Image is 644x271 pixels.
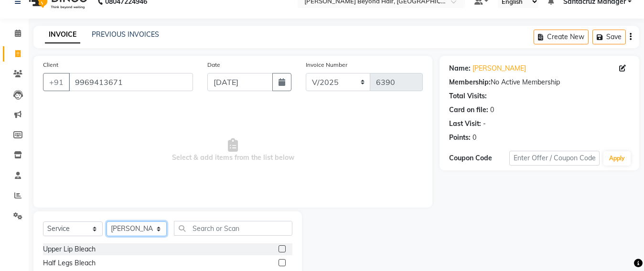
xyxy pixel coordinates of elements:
[43,73,70,91] button: +91
[449,63,471,73] div: Name:
[45,26,80,43] a: INVOICE
[449,119,481,129] div: Last Visit:
[483,119,486,129] div: -
[43,103,423,198] span: Select & add items from the list below
[603,151,631,166] button: Apply
[43,61,58,69] label: Client
[592,30,626,44] button: Save
[69,73,193,91] input: Search by Name/Mobile/Email/Code
[449,153,509,163] div: Coupon Code
[472,63,526,73] a: [PERSON_NAME]
[174,221,292,236] input: Search or Scan
[490,105,494,115] div: 0
[306,61,347,69] label: Invoice Number
[449,105,488,115] div: Card on file:
[207,61,220,69] label: Date
[449,91,487,101] div: Total Visits:
[43,244,96,254] div: Upper Lip Bleach
[534,30,589,44] button: Create New
[449,77,491,87] div: Membership:
[449,133,471,143] div: Points:
[43,258,96,268] div: Half Legs Bleach
[509,151,600,166] input: Enter Offer / Coupon Code
[92,30,159,39] a: PREVIOUS INVOICES
[449,77,630,87] div: No Active Membership
[472,133,476,143] div: 0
